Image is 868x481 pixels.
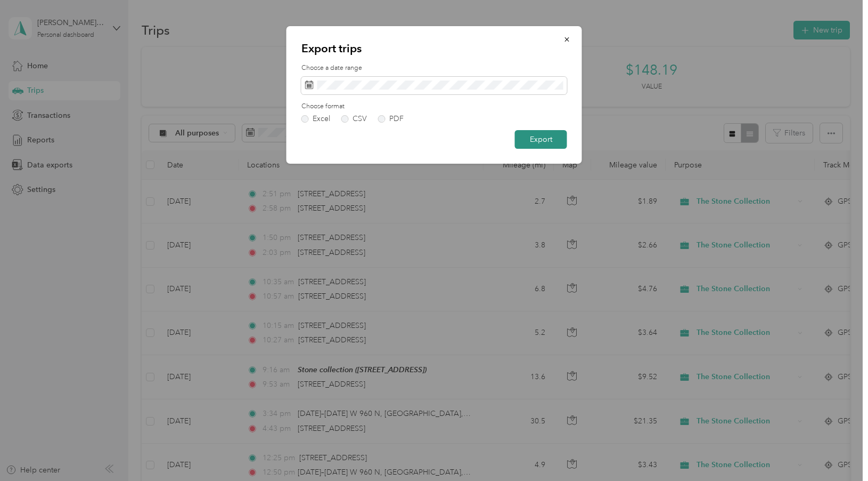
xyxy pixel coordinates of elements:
[389,115,404,123] div: PDF
[301,102,567,111] label: Choose format
[353,115,367,123] div: CSV
[301,41,567,56] p: Export trips
[515,130,567,149] button: Export
[313,115,330,123] div: Excel
[301,63,567,73] label: Choose a date range
[808,421,868,481] iframe: Everlance-gr Chat Button Frame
